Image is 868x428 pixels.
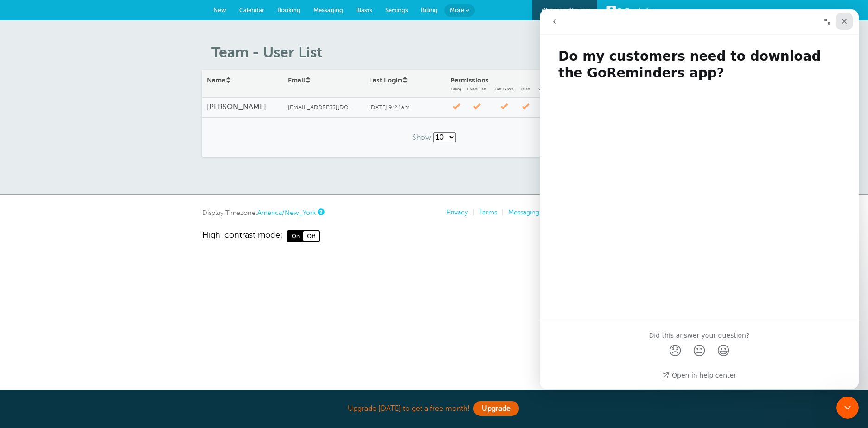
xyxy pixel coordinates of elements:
div: Upgrade [DATE] to get a free month! [202,399,666,419]
a: This is the timezone being used to display dates and times to you on this device. Click the timez... [318,209,323,215]
span: Calendar [239,6,264,13]
a: More [444,4,475,17]
span: Blasts [356,6,372,13]
span: New [213,6,226,13]
span: Billing [450,88,462,92]
span: Billing [421,6,438,13]
h4: [PERSON_NAME] [207,103,279,112]
a: High-contrast mode: On Off [202,230,666,242]
span: Off [303,231,319,241]
a: Email [288,76,311,84]
a: [PERSON_NAME] [202,98,283,116]
a: Upgrade [473,401,519,416]
span: Cust. Export [491,88,517,92]
a: Last Login [369,76,408,84]
span: On [288,231,303,241]
span: [EMAIL_ADDRESS][DOMAIN_NAME] [288,104,357,111]
a: America/New_York [257,209,316,216]
span: Create Blast [464,88,489,92]
li: | [497,208,504,216]
a: Terms [479,208,497,216]
span: More [450,6,464,13]
span: Settings [385,6,408,13]
span: Delete [518,88,532,92]
li: | [468,208,474,216]
span: Messaging [313,6,343,13]
div: Permissions [446,72,585,97]
a: [EMAIL_ADDRESS][DOMAIN_NAME] [283,100,364,116]
a: [DATE] 9:24am [364,98,446,116]
span: [DATE] 9:24am [369,104,410,111]
h1: Team - User List [211,44,666,61]
a: Privacy [447,208,468,216]
a: Name [207,76,231,84]
a: Messaging Policy [508,208,560,216]
iframe: Intercom live chat [836,397,859,419]
div: Display Timezone: [202,208,323,217]
iframe: Intercom live chat [540,9,859,389]
span: Booking [277,6,300,13]
span: Settings [534,88,553,92]
span: High-contrast mode: [202,230,282,242]
span: Show [412,133,431,142]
